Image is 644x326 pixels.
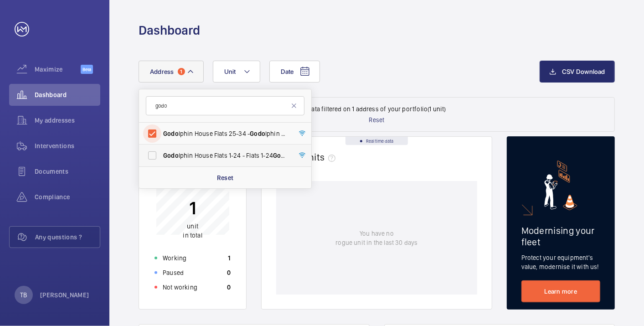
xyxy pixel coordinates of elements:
[303,151,340,163] span: units
[521,225,600,248] h2: Modernising your fleet
[273,152,289,159] span: Godo
[217,173,234,182] p: Reset
[139,22,200,39] h1: Dashboard
[150,68,174,75] span: Address
[544,160,577,210] img: marketing-card.svg
[281,68,294,75] span: Date
[20,290,27,300] p: TB
[345,137,408,145] div: Real time data
[35,65,81,74] span: Maximize
[250,130,265,137] span: Godo
[269,61,320,83] button: Date
[163,254,186,263] p: Working
[163,151,289,160] span: lphin House Flats 1-24 - Flats 1-24 [STREET_ADDRESS]
[35,116,100,125] span: My addresses
[81,65,93,74] span: Beta
[369,115,385,124] p: Reset
[227,283,231,292] p: 0
[521,253,600,271] p: Protect your equipment's value, modernise it with us!
[163,268,184,277] p: Paused
[183,222,202,240] p: in total
[228,254,231,263] p: 1
[146,96,304,115] input: Search by address
[540,61,615,83] button: CSV Download
[335,229,417,247] p: You have no rogue unit in the last 30 days
[224,68,236,75] span: Unit
[183,197,202,220] p: 1
[40,290,89,300] p: [PERSON_NAME]
[187,223,198,230] span: unit
[227,268,231,277] p: 0
[35,233,100,242] span: Any questions ?
[163,130,179,137] span: Godo
[562,68,605,75] span: CSV Download
[163,152,179,159] span: Godo
[139,61,204,83] button: Address1
[307,104,446,114] p: Data filtered on 1 address of your portfolio (1 unit)
[35,167,100,176] span: Documents
[163,129,289,138] span: lphin House Flats 25-34 - lphin House [STREET_ADDRESS]
[35,90,100,99] span: Dashboard
[163,283,197,292] p: Not working
[213,61,260,83] button: Unit
[35,192,100,202] span: Compliance
[521,280,600,302] a: Learn more
[178,68,185,75] span: 1
[35,141,100,150] span: Interventions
